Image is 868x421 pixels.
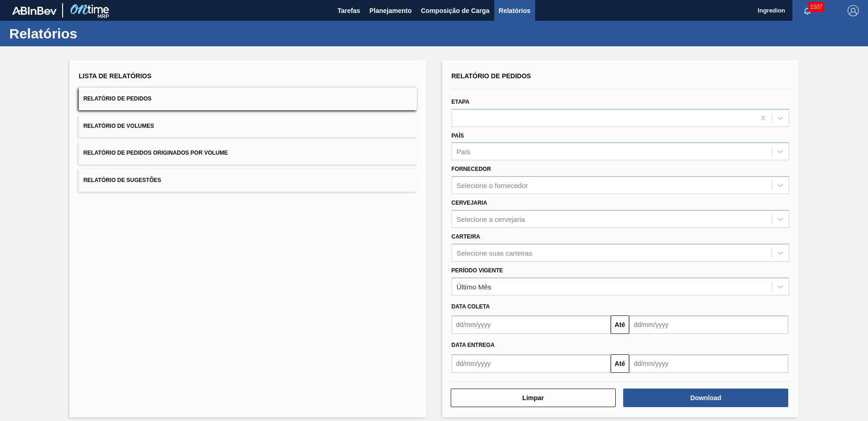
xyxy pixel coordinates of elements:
input: dd/mm/yyyy [629,354,788,373]
label: Carteira [452,233,480,240]
button: Relatório de Pedidos Originados por Volume [79,142,417,164]
span: Tarefas [338,5,360,16]
button: Relatório de Pedidos [79,88,417,110]
button: Até [611,315,629,334]
div: País [457,148,471,156]
span: Lista de Relatórios [79,72,152,80]
img: Logout [848,5,859,16]
span: Planejamento [370,5,412,16]
label: Cervejaria [452,200,487,206]
span: Data entrega [452,342,495,348]
button: Notificações [792,4,822,17]
span: Relatório de Pedidos [83,95,152,102]
span: 1507 [808,2,824,12]
input: dd/mm/yyyy [629,315,788,334]
button: Até [611,354,629,373]
img: TNhmsLtSVTkK8tSr43FrP2fwEKptu5GPRR3wAAAABJRU5ErkJggg== [12,6,57,15]
span: Data coleta [452,303,490,310]
span: Relatório de Volumes [83,123,154,129]
div: Selecione o fornecedor [457,182,528,189]
button: Relatório de Sugestões [79,169,417,192]
input: dd/mm/yyyy [452,354,611,373]
div: Último Mês [457,283,491,290]
label: Etapa [452,99,470,105]
h1: Relatórios [9,28,174,39]
label: País [452,132,464,139]
label: Período Vigente [452,267,503,274]
span: Relatório de Pedidos Originados por Volume [83,150,228,156]
button: Relatório de Volumes [79,115,417,138]
span: Relatórios [499,5,530,16]
button: Download [623,389,788,407]
label: Fornecedor [452,166,491,172]
div: Selecione suas carteiras [457,249,532,257]
button: Limpar [451,389,616,407]
span: Relatório de Pedidos [452,72,531,80]
span: Composição de Carga [421,5,490,16]
div: Selecione a cervejaria [457,215,525,223]
input: dd/mm/yyyy [452,315,611,334]
span: Relatório de Sugestões [83,177,161,183]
